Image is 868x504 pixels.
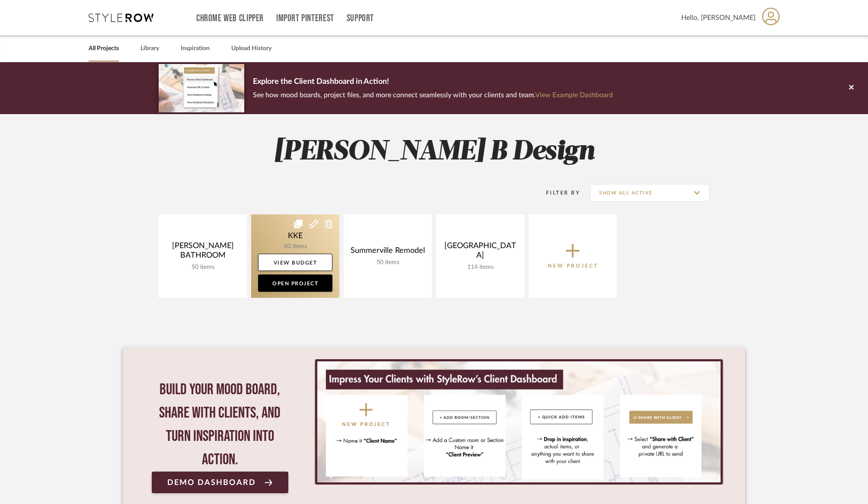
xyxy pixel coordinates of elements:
div: 114 items [443,264,517,271]
img: StyleRow_Client_Dashboard_Banner__1_.png [317,361,721,482]
div: Build your mood board, share with clients, and turn inspiration into action. [152,378,288,472]
a: Support [347,15,374,22]
a: Open Project [258,274,332,292]
a: Library [140,43,159,54]
a: Chrome Web Clipper [196,15,264,22]
div: 0 [314,359,724,485]
a: Import Pinterest [276,15,334,22]
img: d5d033c5-7b12-40c2-a960-1ecee1989c38.png [159,64,244,112]
a: View Example Dashboard [535,92,613,99]
div: [GEOGRAPHIC_DATA] [443,241,517,264]
div: 50 items [351,259,425,266]
div: Summerville Remodel [351,246,425,259]
span: Hello, [PERSON_NAME] [681,13,756,23]
p: Explore the Client Dashboard in Action! [253,75,613,89]
h2: [PERSON_NAME] B Design [123,136,745,168]
a: Inspiration [181,43,210,54]
div: [PERSON_NAME] BATHROOM [166,241,240,264]
a: View Budget [258,254,332,271]
a: Demo Dashboard [152,472,288,493]
div: Filter By [535,188,580,197]
a: All Projects [89,43,119,54]
p: See how mood boards, project files, and more connect seamlessly with your clients and team. [253,89,613,101]
span: Demo Dashboard [167,478,256,487]
a: Upload History [231,43,271,54]
p: New Project [548,262,598,270]
button: New Project [529,214,617,298]
div: 50 items [166,264,240,271]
